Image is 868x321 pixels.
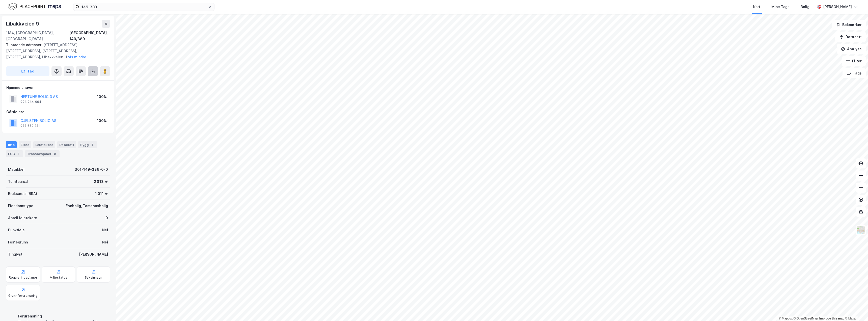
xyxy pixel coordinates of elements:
div: 100% [97,94,107,100]
input: Søk på adresse, matrikkel, gårdeiere, leietakere eller personer [79,3,208,11]
div: Reguleringsplaner [9,276,37,280]
div: 1 [16,151,21,156]
div: Kart [753,4,760,10]
div: Mine Tags [771,4,790,10]
div: Bygg [78,141,97,148]
div: Matrikkel [8,166,24,172]
div: Info [6,141,17,148]
div: 100% [97,118,107,124]
div: Miljøstatus [50,276,67,280]
div: 988 659 231 [20,124,40,128]
button: Analyse [837,44,866,54]
div: ESG [6,150,23,157]
div: Tomteareal [8,179,28,185]
div: Bolig [801,4,809,10]
button: Filter [842,56,866,66]
div: Festegrunn [8,239,28,245]
div: Saksinnsyn [85,276,102,280]
div: 1184, [GEOGRAPHIC_DATA], [GEOGRAPHIC_DATA] [6,30,69,42]
div: 2 813 ㎡ [94,179,108,185]
div: 9 [52,151,58,156]
div: Transaksjoner [25,150,60,157]
a: Mapbox [779,317,793,320]
div: Eiere [19,141,31,148]
iframe: Chat Widget [843,297,868,321]
a: OpenStreetMap [794,317,818,320]
div: Datasett [57,141,76,148]
div: Libakkveien 9 [6,20,40,28]
div: Eiendomstype [8,203,33,209]
span: Tilhørende adresser: [6,43,43,47]
div: [GEOGRAPHIC_DATA], 149/389 [69,30,110,42]
div: [PERSON_NAME] [823,4,852,10]
div: Gårdeiere [6,109,110,115]
div: 0 [105,215,108,221]
div: Leietakere [33,141,55,148]
div: Tinglyst [8,251,22,257]
button: Tags [843,68,866,78]
div: Antall leietakere [8,215,37,221]
div: 301-149-389-0-0 [75,166,108,172]
div: Grunnforurensning [8,294,38,298]
div: Nei [102,239,108,245]
div: [STREET_ADDRESS], [STREET_ADDRESS], [STREET_ADDRESS], [STREET_ADDRESS], Libakkveien 11 [6,42,106,60]
a: Improve this map [819,317,844,320]
div: 1 011 ㎡ [95,191,108,197]
div: 994 244 094 [20,100,41,104]
div: Forurensning [18,313,108,319]
button: Datasett [835,32,866,42]
div: Enebolig, Tomannsbolig [66,203,108,209]
div: Punktleie [8,227,25,233]
div: 5 [90,142,95,147]
img: Z [856,225,866,235]
div: Hjemmelshaver [6,85,110,91]
div: Nei [102,227,108,233]
div: [PERSON_NAME] [79,251,108,257]
button: Bokmerker [832,20,866,30]
div: Bruksareal (BRA) [8,191,37,197]
button: Tag [6,66,49,76]
img: logo.f888ab2527a4732fd821a326f86c7f29.svg [8,2,61,11]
